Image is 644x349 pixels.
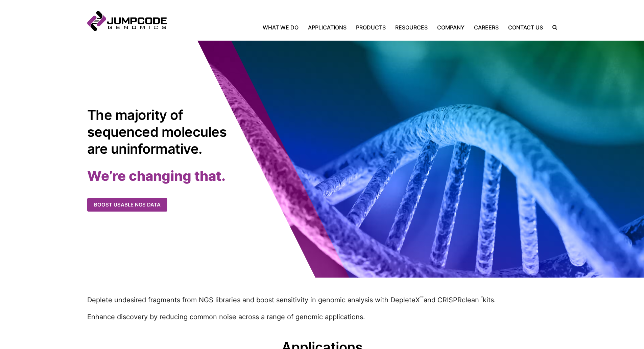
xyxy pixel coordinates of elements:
[87,168,322,184] h2: We’re changing that.
[87,312,557,322] p: Enhance discovery by reducing common noise across a range of genomic applications.
[469,23,503,31] a: Careers
[87,107,231,157] h1: The majority of sequenced molecules are uninformative.
[263,23,303,31] a: What We Do
[479,295,483,301] sup: ™
[420,295,424,301] sup: ™
[303,23,351,31] a: Applications
[503,23,548,31] a: Contact Us
[390,23,432,31] a: Resources
[167,23,548,31] nav: Primary Navigation
[351,23,390,31] a: Products
[87,198,167,212] a: Boost usable NGS data
[432,23,469,31] a: Company
[548,25,557,30] label: Search the site.
[87,295,557,305] p: Deplete undesired fragments from NGS libraries and boost sensitivity in genomic analysis with Dep...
